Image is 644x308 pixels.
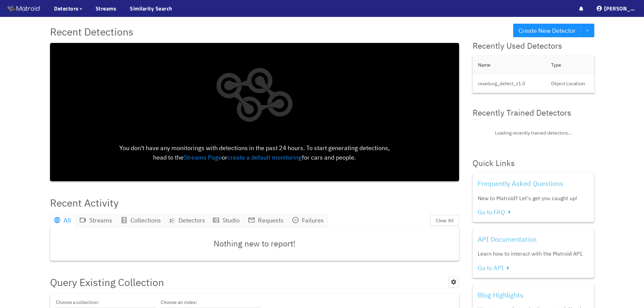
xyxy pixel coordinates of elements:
div: Recently Used Detectors [473,40,594,52]
span: Clear All [436,217,454,224]
div: Go to API [478,263,589,273]
td: Object Localizer [546,74,594,93]
a: create a default monitoring [228,153,302,161]
div: Learn how to interact with the Matroid API. [478,250,589,258]
span: database [121,217,127,223]
th: Name [473,56,546,74]
span: Streams [89,216,112,224]
span: minus-circle [292,217,299,223]
div: Recent Activity [50,195,119,211]
span: Recent Detections [50,24,134,40]
div: New to Matroid? Let's get you caught up! [478,194,589,203]
img: Matroid logo [7,4,41,14]
img: logo_only_white.png [209,48,300,143]
div: Go to FAQ [478,208,589,217]
div: Nothing new to report! [50,227,459,261]
span: You don't have any monitorings with detections in the past 24 hours. To start generating detectio... [119,144,390,161]
div: Quick Links [473,157,594,170]
span: Failures [302,216,324,224]
span: All [64,216,71,224]
span: Requests [258,216,284,224]
div: Loading recently trained detectors... [473,122,594,143]
a: Similarity Search [130,4,172,13]
a: Streams [96,4,117,13]
span: picture [213,217,219,223]
div: API Documentation [478,234,589,244]
span: for cars and people. [302,153,356,161]
span: mail [248,217,255,223]
div: Recently Trained Detectors [473,106,594,119]
span: Studio [222,216,240,224]
span: Collections [130,216,161,224]
span: Create New Detector [519,26,576,35]
button: Create New Detector [513,24,581,37]
span: Choose a collection: [55,299,157,308]
span: Detectors [54,4,79,13]
button: Clear All [430,215,459,226]
span: video-camera [80,217,86,223]
span: down [586,29,589,33]
div: Blog Highlights [478,290,589,300]
span: Detectors [178,216,205,225]
a: Streams Page [184,153,222,161]
span: Choose an index: [160,299,261,308]
span: or [222,153,228,161]
div: Frequently Asked Questions [478,178,589,189]
button: down [581,24,594,37]
td: roseburg_defect_v1.0 [473,74,546,93]
th: Type [546,56,594,74]
span: Query Existing Collection [50,274,164,290]
span: global [54,217,60,223]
